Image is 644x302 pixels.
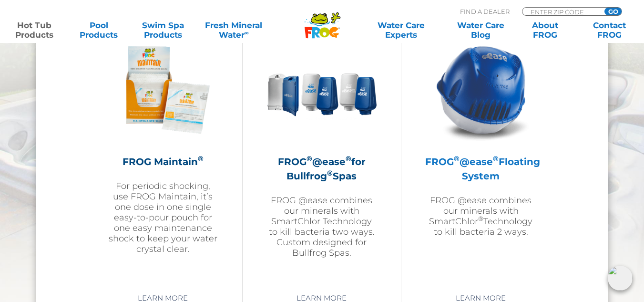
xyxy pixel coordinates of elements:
input: Zip Code Form [530,8,594,16]
img: Frog_Maintain_Hero-2-v2-300x300.png [108,34,218,145]
sup: ∞ [245,29,249,36]
p: For periodic shocking, use FROG Maintain, it’s one dose in one single easy-to-pour pouch for one ... [108,181,218,254]
sup: ® [478,215,483,222]
sup: ® [454,154,460,163]
a: AboutFROG [520,21,570,40]
a: FROG®@ease®for Bullfrog®SpasFROG @ease combines our minerals with SmartChlor Technology to kill b... [266,34,377,282]
a: Water CareBlog [456,21,506,40]
img: openIcon [608,266,633,291]
h2: FROG @ease Floating System [425,155,536,183]
a: FROG Maintain®For periodic shocking, use FROG Maintain, it’s one dose in one single easy-to-pour ... [108,34,218,282]
sup: ® [307,154,312,163]
a: FROG®@ease®Floating SystemFROG @ease combines our minerals with SmartChlor®Technology to kill bac... [425,34,536,282]
p: FROG @ease combines our minerals with SmartChlor Technology to kill bacteria 2 ways. [425,195,536,237]
sup: ® [346,154,351,163]
sup: ® [493,154,499,163]
img: bullfrog-product-hero-300x300.png [266,34,377,145]
input: GO [604,8,622,15]
p: FROG @ease combines our minerals with SmartChlor Technology to kill bacteria two ways. Custom des... [266,195,377,258]
h2: FROG @ease for Bullfrog Spas [266,155,377,183]
h2: FROG Maintain [108,155,218,169]
a: PoolProducts [74,21,124,40]
sup: ® [327,168,333,177]
a: Hot TubProducts [10,21,60,40]
a: ContactFROG [584,21,634,40]
a: Swim SpaProducts [138,21,188,40]
p: Find A Dealer [460,7,510,16]
a: Water CareExperts [360,21,441,40]
a: Fresh MineralWater∞ [203,21,265,40]
sup: ® [198,154,204,163]
img: hot-tub-product-atease-system-300x300.png [426,34,536,145]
